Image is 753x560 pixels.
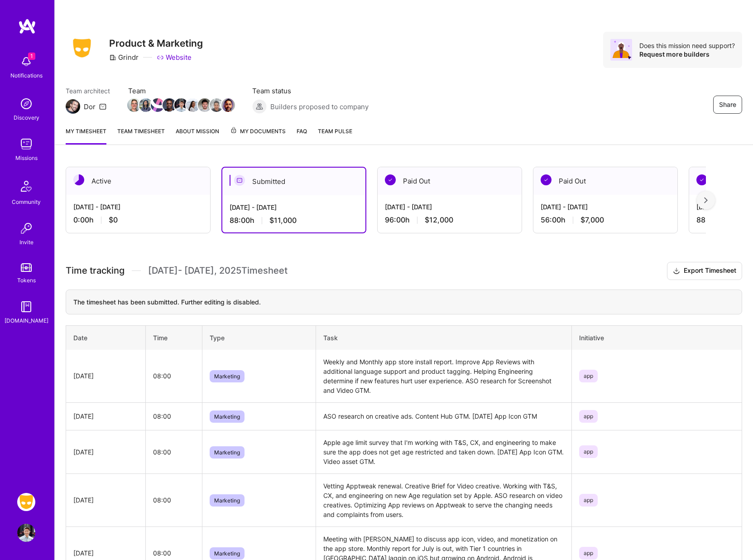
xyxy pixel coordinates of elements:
[269,216,297,225] span: $11,000
[175,97,187,113] a: Team Member Avatar
[117,126,165,145] a: Team timesheet
[252,86,369,96] span: Team status
[378,167,522,195] div: Paid Out
[719,100,736,109] span: Share
[713,96,742,114] button: Share
[230,216,358,225] div: 88:00 h
[66,325,146,350] th: Date
[109,215,118,225] span: $0
[210,446,245,459] span: Marketing
[12,197,41,207] div: Community
[541,174,552,185] img: Paid Out
[639,41,735,50] div: Does this mission need support?
[316,350,572,403] td: Weekly and Monthly app store install report. Improve App Reviews with additional language support...
[385,202,514,212] div: [DATE] - [DATE]
[533,167,677,195] div: Paid Out
[145,325,202,350] th: Time
[109,38,203,49] h3: Product & Marketing
[73,411,138,421] div: [DATE]
[128,97,140,113] a: Team Member Avatar
[252,99,267,114] img: Builders proposed to company
[580,215,604,225] span: $7,000
[19,237,34,247] div: Invite
[579,445,598,458] span: app
[222,168,365,195] div: Submitted
[15,524,38,542] a: User Avatar
[73,202,203,212] div: [DATE] - [DATE]
[316,473,572,526] td: Vetting Apptweak renewal. Creative Brief for Video creative. Working with T&S, CX, and engineerin...
[571,325,742,350] th: Initiative
[66,167,210,195] div: Active
[66,86,110,96] span: Team architect
[176,126,219,145] a: About Mission
[163,97,175,113] a: Team Member Avatar
[15,153,38,163] div: Missions
[230,126,286,145] a: My Documents
[610,39,632,61] img: Avatar
[28,53,35,60] span: 1
[318,128,352,135] span: Team Pulse
[157,53,192,62] a: Website
[17,53,35,71] img: bell
[579,547,598,560] span: app
[128,86,234,96] span: Team
[17,298,35,316] img: guide book
[152,97,163,113] a: Team Member Avatar
[210,547,245,560] span: Marketing
[66,265,125,276] span: Time tracking
[17,275,36,285] div: Tokens
[145,350,202,403] td: 08:00
[109,53,139,62] div: Grindr
[316,430,572,473] td: Apple age limit survey that I'm working with T&S, CX, and engineering to make sure the app does n...
[17,493,35,511] img: Grindr: Product & Marketing
[99,103,106,110] i: icon Mail
[211,97,222,113] a: Team Member Avatar
[186,98,200,112] img: Team Member Avatar
[66,99,80,114] img: Team Architect
[385,174,396,185] img: Paid Out
[174,98,188,112] img: Team Member Avatar
[425,215,453,225] span: $12,000
[73,215,203,225] div: 0:00 h
[385,215,514,225] div: 96:00 h
[66,126,106,145] a: My timesheet
[14,113,39,122] div: Discovery
[187,97,199,113] a: Team Member Avatar
[198,98,211,112] img: Team Member Avatar
[667,262,742,280] button: Export Timesheet
[318,126,352,145] a: Team Pulse
[73,174,84,185] img: Active
[579,410,598,423] span: app
[145,430,202,473] td: 08:00
[230,203,358,212] div: [DATE] - [DATE]
[579,370,598,382] span: app
[210,370,245,382] span: Marketing
[704,197,708,203] img: right
[145,473,202,526] td: 08:00
[140,97,152,113] a: Team Member Avatar
[18,18,36,34] img: logo
[316,325,572,350] th: Task
[21,263,32,272] img: tokens
[199,97,211,113] a: Team Member Avatar
[66,36,98,60] img: Company Logo
[221,98,235,112] img: Team Member Avatar
[316,402,572,430] td: ASO research on creative ads. Content Hub GTM. [DATE] App Icon GTM
[696,174,707,185] img: Paid Out
[145,402,202,430] td: 08:00
[210,410,245,423] span: Marketing
[73,371,138,381] div: [DATE]
[148,265,288,276] span: [DATE] - [DATE] , 2025 Timesheet
[17,95,35,113] img: discovery
[151,98,164,112] img: Team Member Avatar
[66,290,742,314] div: The timesheet has been submitted. Further editing is disabled.
[270,102,369,111] span: Builders proposed to company
[222,97,234,113] a: Team Member Avatar
[230,126,286,136] span: My Documents
[17,524,35,542] img: User Avatar
[15,493,38,511] a: Grindr: Product & Marketing
[15,175,37,197] img: Community
[579,494,598,507] span: app
[541,202,670,212] div: [DATE] - [DATE]
[139,98,153,112] img: Team Member Avatar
